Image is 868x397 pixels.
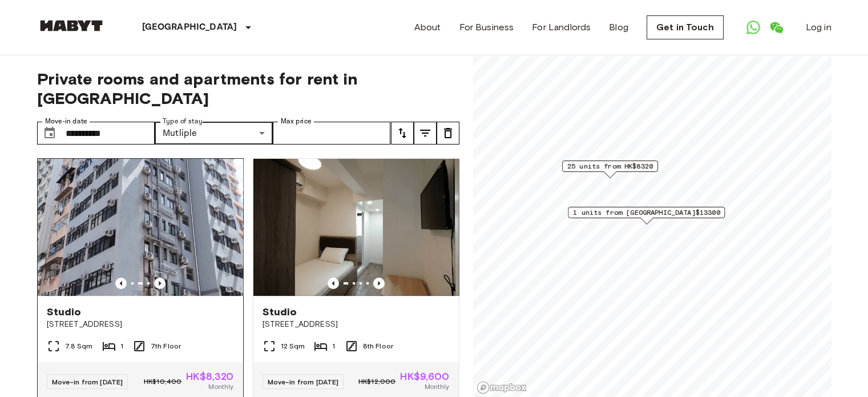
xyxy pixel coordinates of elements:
[263,305,297,319] span: Studio
[400,371,449,382] span: HK$9,600
[268,378,339,386] span: Move-in from [DATE]
[151,341,181,351] span: 7th Floor
[477,381,527,394] a: Mapbox logo
[208,382,233,392] span: Monthly
[144,376,181,387] span: HK$10,400
[414,21,441,34] a: About
[562,161,657,178] div: Map marker
[414,122,437,145] button: tune
[115,278,127,289] button: Previous image
[328,278,339,289] button: Previous image
[154,278,165,289] button: Previous image
[38,159,243,296] img: Marketing picture of unit HK-01-067-042-01
[332,341,335,351] span: 1
[437,122,459,145] button: tune
[373,278,385,289] button: Previous image
[155,122,273,145] div: Mutliple
[742,16,765,39] a: Open WhatsApp
[120,341,123,351] span: 1
[52,378,123,386] span: Move-in from [DATE]
[424,382,449,392] span: Monthly
[281,117,312,126] label: Max price
[45,117,87,126] label: Move-in date
[37,69,459,108] span: Private rooms and apartments for rent in [GEOGRAPHIC_DATA]
[47,319,234,330] span: [STREET_ADDRESS]
[647,15,724,39] a: Get in Touch
[358,376,395,387] span: HK$12,000
[142,21,237,34] p: [GEOGRAPHIC_DATA]
[573,207,720,218] span: 1 units from [GEOGRAPHIC_DATA]$13300
[47,305,82,319] span: Studio
[37,20,106,31] img: Habyt
[263,319,450,330] span: [STREET_ADDRESS]
[609,21,628,34] a: Blog
[186,371,233,382] span: HK$8,320
[38,122,61,145] button: Choose date, selected date is 1 Oct 2025
[253,159,459,296] img: Marketing picture of unit HK-01-067-046-01
[363,341,393,351] span: 8th Floor
[806,21,831,34] a: Log in
[568,207,725,224] div: Map marker
[281,341,305,351] span: 12 Sqm
[765,16,788,39] a: Open WeChat
[532,21,591,34] a: For Landlords
[391,122,414,145] button: tune
[65,341,93,351] span: 7.8 Sqm
[567,161,652,171] span: 25 units from HK$8320
[163,117,203,126] label: Type of stay
[459,21,514,34] a: For Business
